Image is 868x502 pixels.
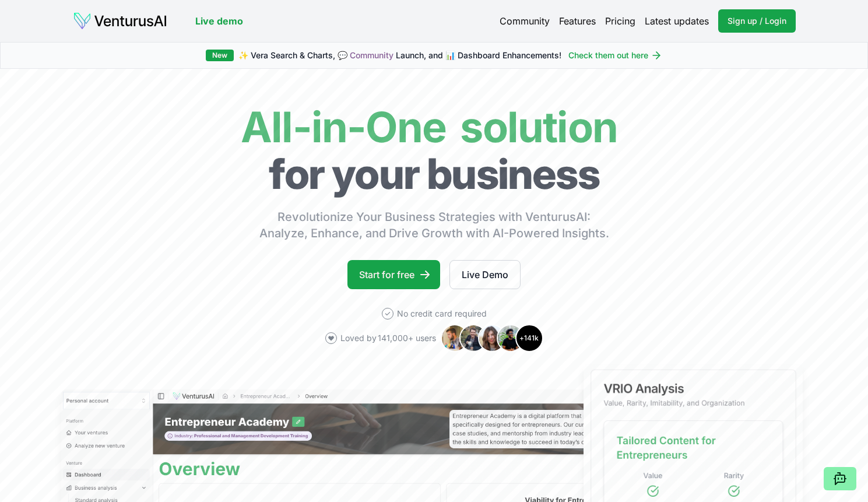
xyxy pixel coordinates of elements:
img: Avatar 2 [459,324,487,352]
a: Check them out here [568,50,662,61]
img: Avatar 4 [497,324,525,352]
div: New [206,50,234,61]
a: Live Demo [449,260,521,289]
span: Sign up / Login [728,15,786,27]
a: Features [559,14,596,28]
a: Start for free [347,260,440,289]
a: Sign up / Login [718,9,796,33]
a: Pricing [605,14,635,28]
img: Avatar 1 [441,324,469,352]
a: Community [500,14,550,28]
img: Avatar 3 [478,324,506,352]
a: Community [350,50,393,60]
a: Latest updates [645,14,709,28]
img: logo [73,12,167,30]
a: Live demo [195,14,243,28]
span: ✨ Vera Search & Charts, 💬 Launch, and 📊 Dashboard Enhancements! [238,50,561,61]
